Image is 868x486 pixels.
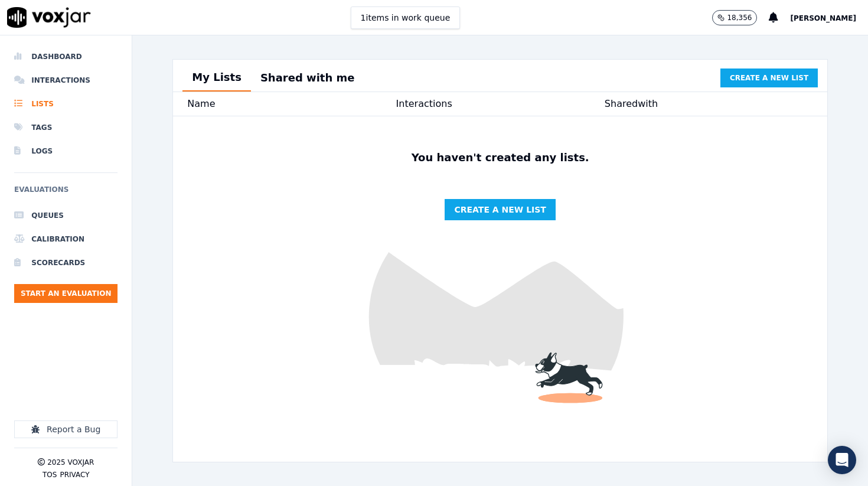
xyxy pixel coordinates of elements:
button: Create a new list [445,199,555,220]
button: 18,356 [712,10,757,25]
button: Create a new list [720,69,818,87]
p: 18,356 [727,13,752,22]
span: [PERSON_NAME] [790,14,856,22]
a: Tags [14,116,118,139]
span: Create a new list [454,204,546,216]
a: Calibration [14,227,118,251]
a: Scorecards [14,251,118,275]
span: Create a new list [730,73,808,83]
button: Start an Evaluation [14,284,118,303]
div: Name [187,97,396,111]
a: Queues [14,204,118,227]
div: Open Intercom Messenger [828,446,856,474]
button: 18,356 [712,10,769,25]
a: Lists [14,92,118,116]
button: My Lists [182,64,251,92]
a: Dashboard [14,45,118,69]
h6: Evaluations [14,182,118,204]
a: Interactions [14,69,118,92]
a: Logs [14,139,118,163]
button: Shared with me [251,65,364,91]
img: voxjar logo [7,7,91,28]
button: 1items in work queue [351,6,461,29]
img: fun dog [173,116,827,462]
button: Report a Bug [14,420,118,438]
button: Privacy [60,470,89,480]
div: Shared with [605,97,813,111]
button: TOS [43,470,57,480]
button: [PERSON_NAME] [790,11,868,25]
p: You haven't created any lists. [407,149,594,166]
p: 2025 Voxjar [47,458,94,467]
div: Interactions [396,97,605,111]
